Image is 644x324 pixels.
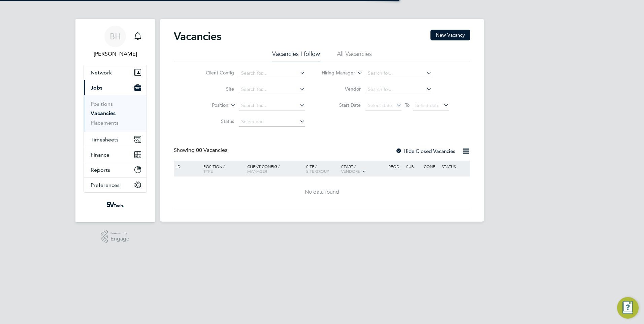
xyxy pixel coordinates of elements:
span: Engage [110,236,129,242]
label: Hiring Manager [316,70,355,76]
span: Preferences [91,182,120,188]
button: Jobs [84,80,147,95]
label: Start Date [322,102,361,108]
label: Position [190,102,228,109]
span: Network [91,69,112,76]
img: weare5values-logo-retina.png [105,199,125,210]
li: Vacancies I follow [272,50,320,62]
span: 00 Vacancies [196,147,227,154]
div: Conf [422,161,440,172]
a: BH[PERSON_NAME] [84,26,147,58]
span: Jobs [91,85,102,91]
div: Showing [174,147,229,154]
div: Reqd [387,161,404,172]
h2: Vacancies [174,30,221,43]
div: Jobs [84,95,147,132]
label: Status [195,118,234,124]
span: Type [203,168,213,174]
li: All Vacancies [337,50,372,62]
span: BH [110,32,121,41]
a: Powered byEngage [101,230,130,243]
label: Client Config [195,70,234,76]
input: Search for... [365,69,432,78]
a: Positions [91,101,113,107]
button: Network [84,65,147,80]
a: Vacancies [91,110,116,117]
input: Search for... [239,101,305,110]
input: Search for... [239,85,305,94]
label: Hide Closed Vacancies [395,148,455,154]
input: Select one [239,117,305,127]
span: To [403,101,412,109]
button: Finance [84,147,147,162]
div: ID [175,161,198,172]
span: Manager [247,168,267,174]
div: Site / [304,161,340,177]
span: Bethany Haswell [84,50,147,58]
button: New Vacancy [430,30,470,40]
input: Search for... [365,85,432,94]
div: Status [440,161,469,172]
a: Placements [91,120,119,126]
button: Preferences [84,177,147,192]
span: Vendors [341,168,360,174]
button: Timesheets [84,132,147,147]
input: Search for... [239,69,305,78]
a: Go to home page [84,199,147,210]
span: Site Group [306,168,329,174]
span: Powered by [110,230,129,236]
span: Select date [368,102,392,108]
div: No data found [175,189,469,196]
button: Reports [84,162,147,177]
span: Select date [415,102,440,108]
div: Start / [340,161,387,177]
button: Engage Resource Center [617,297,639,319]
div: Client Config / [246,161,304,177]
div: Position / [198,161,246,177]
label: Vendor [322,86,361,92]
label: Site [195,86,234,92]
span: Timesheets [91,136,119,143]
span: Finance [91,152,109,158]
div: Sub [405,161,422,172]
span: Reports [91,167,110,173]
nav: Main navigation [75,19,155,222]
